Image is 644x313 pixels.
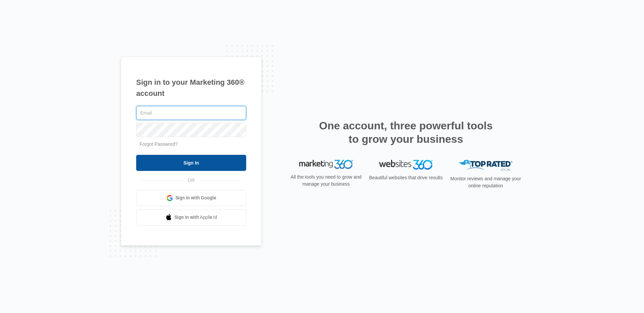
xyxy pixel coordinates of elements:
span: OR [183,177,200,184]
p: Monitor reviews and manage your online reputation [448,175,523,189]
a: Forgot Password? [140,141,178,147]
a: Sign in with Apple Id [136,209,246,226]
span: Sign in with Google [175,194,216,201]
h2: One account, three powerful tools to grow your business [317,119,495,146]
img: Marketing 360 [299,160,353,169]
input: Email [136,106,246,120]
p: All the tools you need to grow and manage your business [288,174,364,188]
img: Websites 360 [379,160,433,170]
img: Top Rated Local [459,160,513,171]
p: Beautiful websites that drive results [368,174,443,181]
span: Sign in with Apple Id [174,214,217,221]
input: Sign In [136,155,246,171]
h1: Sign in to your Marketing 360® account [136,77,246,99]
a: Sign in with Google [136,190,246,206]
